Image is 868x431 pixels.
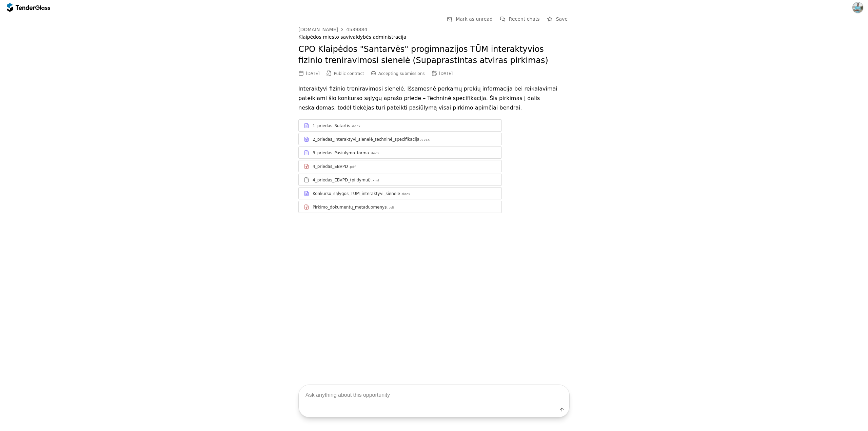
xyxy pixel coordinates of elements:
[313,123,350,129] div: 1_priedas_Sutartis
[298,160,502,172] a: 4_priedas_EBVPD.pdf
[371,178,379,183] div: .xml
[298,174,502,186] a: 4_priedas_EBVPD_(pildymui).xml
[439,71,453,76] div: [DATE]
[313,150,369,156] div: 3_priedas_Pasiulymo_forma
[306,71,320,76] div: [DATE]
[313,191,400,196] div: Konkurso_sąlygos_TUM_interaktyvi_sienele
[298,27,367,32] a: [DOMAIN_NAME]4539884
[456,16,493,22] span: Mark as unread
[370,151,379,156] div: .docx
[298,34,570,40] div: Klaipėdos miesto savivaldybės administracija
[346,27,367,32] div: 4539884
[498,15,542,23] button: Recent chats
[298,84,570,113] p: Interaktyvi fizinio treniravimosi sienelė. Išsamesnė perkamų prekių informacija bei reikalavimai ...
[313,164,348,169] div: 4_priedas_EBVPD
[349,165,356,169] div: .pdf
[334,71,364,76] span: Public contract
[351,124,361,129] div: .docx
[401,192,411,196] div: .docx
[313,177,371,183] div: 4_priedas_EBVPD_(pildymui)
[298,44,570,66] h2: CPO Klaipėdos "Santarvės" progimnazijos TŪM interaktyvios fizinio treniravimosi sienelė (Supapras...
[378,71,425,76] span: Accepting submissions
[445,15,495,23] button: Mark as unread
[313,137,419,142] div: 2_priedas_Interaktyvi_sienelė_techninė_specifikacija
[556,16,568,22] span: Save
[313,204,387,210] div: Pirkimo_dokumentų_metaduomenys
[298,201,502,213] a: Pirkimo_dokumentų_metaduomenys.pdf
[298,27,338,32] div: [DOMAIN_NAME]
[298,119,502,132] a: 1_priedas_Sutartis.docx
[298,146,502,159] a: 3_priedas_Pasiulymo_forma.docx
[298,187,502,199] a: Konkurso_sąlygos_TUM_interaktyvi_sienele.docx
[298,133,502,145] a: 2_priedas_Interaktyvi_sienelė_techninė_specifikacija.docx
[387,205,394,210] div: .pdf
[509,16,540,22] span: Recent chats
[545,15,570,23] button: Save
[420,138,430,142] div: .docx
